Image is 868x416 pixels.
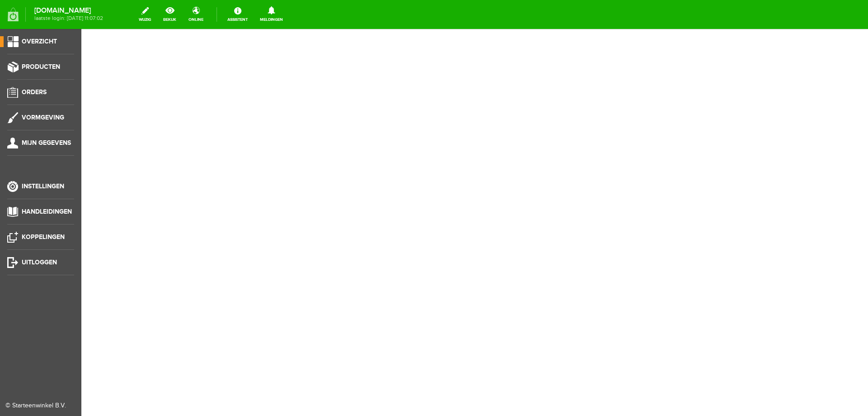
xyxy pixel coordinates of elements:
span: Instellingen [22,182,64,190]
span: Overzicht [22,38,57,45]
span: Orders [22,88,47,96]
span: Producten [22,63,60,71]
span: laatste login: [DATE] 11:07:02 [34,16,103,21]
a: wijzig [133,5,156,24]
span: Vormgeving [22,114,64,121]
span: Mijn gegevens [22,139,71,147]
a: online [183,5,209,24]
strong: [DOMAIN_NAME] [34,8,103,13]
span: Uitloggen [22,258,57,266]
a: bekijk [158,5,182,24]
span: Koppelingen [22,233,65,241]
a: Meldingen [255,5,288,24]
a: Assistent [222,5,253,24]
div: © Starteenwinkel B.V. [5,401,69,411]
span: Handleidingen [22,208,72,215]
